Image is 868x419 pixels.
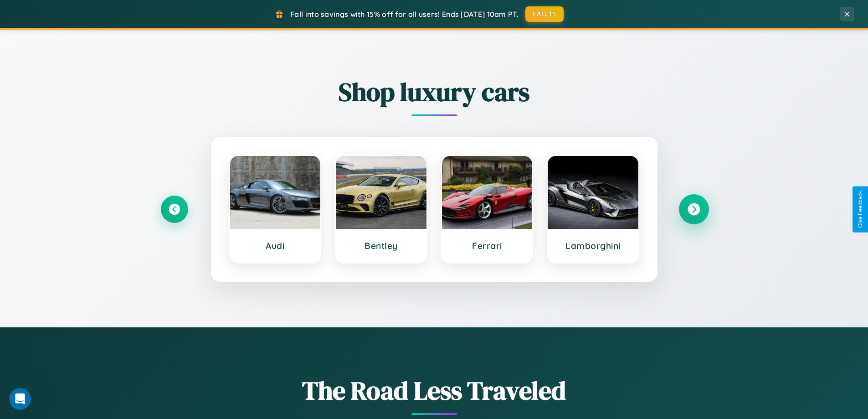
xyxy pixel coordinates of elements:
[557,240,629,251] h3: Lamborghini
[161,74,708,109] h2: Shop luxury cars
[161,373,708,408] h1: The Road Less Traveled
[239,240,312,251] h3: Audi
[451,240,524,251] h3: Ferrari
[290,10,519,19] span: Fall into savings with 15% off for all users! Ends [DATE] 10am PT.
[345,240,417,251] h3: Bentley
[857,191,863,228] div: Give Feedback
[9,388,31,410] iframe: Intercom live chat
[525,6,564,22] button: FALL15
